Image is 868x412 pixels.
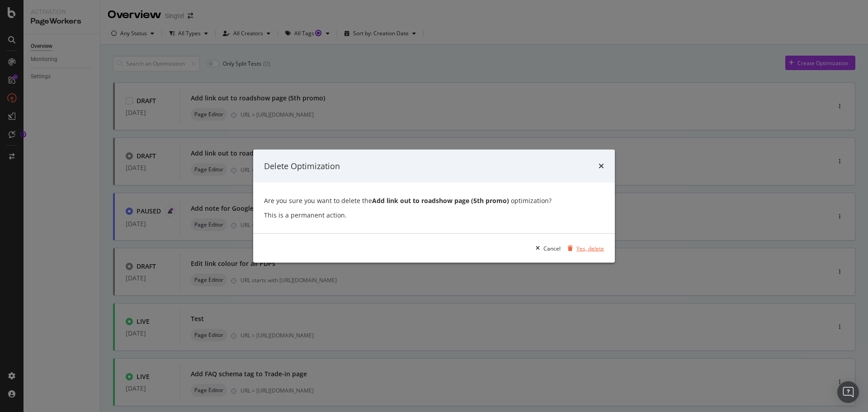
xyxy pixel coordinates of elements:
[599,160,604,172] div: times
[576,244,604,252] div: Yes, delete
[253,149,615,263] div: modal
[564,241,604,256] button: Yes, delete
[543,244,561,252] div: Cancel
[372,196,509,205] strong: Add link out to roadshow page (5th promo)
[264,194,604,223] div: Are you sure you want to delete the optimization? This is a permanent action.
[837,381,859,403] div: Open Intercom Messenger
[532,241,561,256] button: Cancel
[264,160,340,172] div: Delete Optimization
